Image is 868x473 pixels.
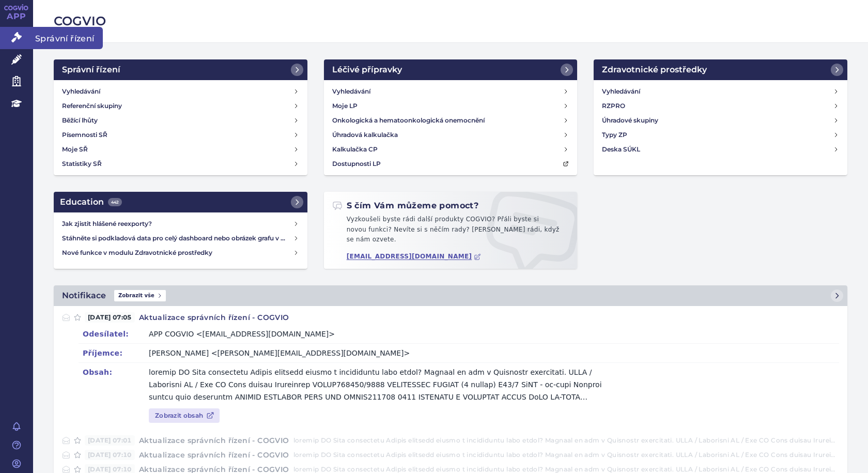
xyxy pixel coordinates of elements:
[85,450,135,460] span: [DATE] 07:10
[83,328,149,340] dt: Odesílatel:
[62,144,88,155] h4: Moje SŘ
[332,200,479,211] h2: S čím Vám můžeme pomoct?
[54,12,847,30] h2: COGVIO
[58,231,303,246] a: Stáhněte si podkladová data pro celý dashboard nebo obrázek grafu v COGVIO App modulu Analytics
[60,196,122,208] h2: Education
[149,347,410,359] div: [PERSON_NAME] <[PERSON_NAME][EMAIL_ADDRESS][DOMAIN_NAME]>
[108,198,122,206] span: 442
[328,113,574,128] a: Onkologická a hematoonkologická onemocnění
[135,450,293,460] h4: Aktualizace správních řízení - COGVIO
[62,64,120,76] h2: Správní řízení
[58,113,303,128] a: Běžící lhůty
[328,84,574,99] a: Vyhledávání
[58,217,303,231] a: Jak zjistit hlášené reexporty?
[332,115,485,126] h4: Onkologická a hematoonkologická onemocnění
[332,144,378,155] h4: Kalkulačka CP
[62,86,100,97] h4: Vyhledávání
[332,86,370,97] h4: Vyhledávání
[149,408,220,423] a: Zobrazit obsah
[62,219,293,229] h4: Jak zjistit hlášené reexporty?
[135,435,293,446] h4: Aktualizace správních řízení - COGVIO
[332,64,402,76] h2: Léčivé přípravky
[83,366,149,378] dt: Obsah:
[293,435,839,446] p: loremip DO Sita consectetu Adipis elitsedd eiusmo t incididuntu labo etdol? Magnaal en adm v Quis...
[602,144,640,155] h4: Deska SÚKL
[594,59,847,80] a: Zdravotnické prostředky
[83,347,149,359] dt: Příjemce:
[602,86,640,97] h4: Vyhledávání
[62,233,293,243] h4: Stáhněte si podkladová data pro celý dashboard nebo obrázek grafu v COGVIO App modulu Analytics
[332,130,398,140] h4: Úhradová kalkulačka
[332,159,381,169] h4: Dostupnosti LP
[602,115,658,126] h4: Úhradové skupiny
[85,435,135,446] span: [DATE] 07:01
[598,142,843,157] a: Deska SÚKL
[598,84,843,99] a: Vyhledávání
[328,157,574,171] a: Dostupnosti LP
[328,128,574,142] a: Úhradová kalkulačka
[62,101,122,111] h4: Referenční skupiny
[602,130,627,140] h4: Typy ZP
[598,128,843,142] a: Typy ZP
[598,99,843,113] a: RZPRO
[62,115,98,126] h4: Běžící lhůty
[62,248,293,258] h4: Nové funkce v modulu Zdravotnické prostředky
[293,450,839,460] p: loremip DO Sita consectetu Adipis elitsedd eiusmo t incididuntu labo etdol? Magnaal en adm v Quis...
[62,130,107,140] h4: Písemnosti SŘ
[602,101,625,111] h4: RZPRO
[347,253,482,261] a: [EMAIL_ADDRESS][DOMAIN_NAME]
[85,312,135,323] span: [DATE] 07:05
[58,142,303,157] a: Moje SŘ
[324,59,578,80] a: Léčivé přípravky
[149,328,335,340] div: APP COGVIO <[EMAIL_ADDRESS][DOMAIN_NAME]>
[328,99,574,113] a: Moje LP
[149,366,612,403] p: loremip DO Sita consectetu Adipis elitsedd eiusmo t incididuntu labo etdol? Magnaal en adm v Quis...
[58,99,303,113] a: Referenční skupiny
[58,84,303,99] a: Vyhledávání
[58,157,303,171] a: Statistiky SŘ
[62,159,102,169] h4: Statistiky SŘ
[33,27,103,49] span: Správní řízení
[332,215,569,249] p: Vyzkoušeli byste rádi další produkty COGVIO? Přáli byste si novou funkci? Nevíte si s něčím rady?...
[58,128,303,142] a: Písemnosti SŘ
[54,59,307,80] a: Správní řízení
[58,246,303,260] a: Nové funkce v modulu Zdravotnické prostředky
[332,101,358,111] h4: Moje LP
[598,113,843,128] a: Úhradové skupiny
[54,192,307,212] a: Education442
[602,64,707,76] h2: Zdravotnické prostředky
[114,290,166,301] span: Zobrazit vše
[54,285,847,306] a: NotifikaceZobrazit vše
[328,142,574,157] a: Kalkulačka CP
[62,289,106,302] h2: Notifikace
[135,312,293,323] h4: Aktualizace správních řízení - COGVIO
